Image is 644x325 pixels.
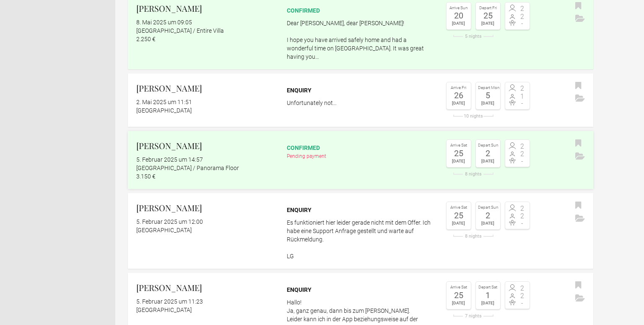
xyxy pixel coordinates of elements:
[136,82,275,94] h2: [PERSON_NAME]
[449,5,469,12] div: Arrive Sun
[136,281,275,294] h2: [PERSON_NAME]
[478,157,498,165] div: [DATE]
[287,144,434,152] div: confirmed
[478,11,498,20] div: 25
[478,291,498,299] div: 1
[449,20,469,27] div: [DATE]
[136,36,156,42] flynt-currency: 2.250 €
[449,220,469,227] div: [DATE]
[573,80,584,92] button: Bookmark
[287,86,434,94] div: Enquiry
[573,150,587,163] button: Archive
[128,73,593,127] a: [PERSON_NAME] 2. Mai 2025 um 11:51 [GEOGRAPHIC_DATA] Enquiry Unfortunately not… Arrive Fri 26 [DA...
[136,106,275,115] div: [GEOGRAPHIC_DATA]
[573,137,584,150] button: Bookmark
[446,314,501,318] div: 7 nights
[136,19,192,26] flynt-date-display: 8. Mai 2025 um 09:05
[449,11,469,20] div: 20
[449,142,469,149] div: Arrive Sat
[517,285,527,292] span: 2
[446,34,501,39] div: 5 nights
[449,157,469,165] div: [DATE]
[287,206,434,214] div: Enquiry
[449,284,469,291] div: Arrive Sat
[517,100,527,107] span: -
[478,100,498,107] div: [DATE]
[478,284,498,291] div: Depart Sat
[287,99,434,107] p: Unfortunately not…
[287,6,434,15] div: confirmed
[517,93,527,100] span: 1
[446,114,501,118] div: 10 nights
[449,299,469,307] div: [DATE]
[517,20,527,27] span: -
[287,218,434,260] p: Es funktioniert hier leider gerade nicht mit dem Offer. Ich habe eine Support Anfrage gestellt un...
[573,199,584,212] button: Bookmark
[517,300,527,307] span: -
[478,91,498,100] div: 5
[517,293,527,299] span: 2
[449,149,469,157] div: 25
[573,92,587,105] button: Archive
[136,298,203,305] flynt-date-display: 5. Februar 2025 um 11:23
[136,218,203,225] flynt-date-display: 5. Februar 2025 um 12:00
[136,226,275,234] div: [GEOGRAPHIC_DATA]
[128,193,593,269] a: [PERSON_NAME] 5. Februar 2025 um 12:00 [GEOGRAPHIC_DATA] Enquiry Es funktioniert hier leider gera...
[478,20,498,27] div: [DATE]
[446,234,501,239] div: 8 nights
[517,5,527,12] span: 2
[287,19,434,61] p: Dear [PERSON_NAME], dear [PERSON_NAME]! I hope you have arrived safely home and had a wonderful t...
[517,85,527,92] span: 2
[517,220,527,227] span: -
[136,306,275,314] div: [GEOGRAPHIC_DATA]
[517,158,527,165] span: -
[449,291,469,299] div: 25
[478,220,498,227] div: [DATE]
[449,91,469,100] div: 26
[573,279,584,292] button: Bookmark
[573,292,587,305] button: Archive
[517,13,527,20] span: 2
[136,164,275,172] div: [GEOGRAPHIC_DATA] / Panorama Floor
[478,211,498,220] div: 2
[478,299,498,307] div: [DATE]
[478,149,498,157] div: 2
[136,2,275,15] h2: [PERSON_NAME]
[136,139,275,152] h2: [PERSON_NAME]
[128,131,593,189] a: [PERSON_NAME] 5. Februar 2025 um 14:57 [GEOGRAPHIC_DATA] / Panorama Floor 3.150 € confirmed Pendi...
[517,205,527,212] span: 2
[517,143,527,150] span: 2
[478,5,498,12] div: Depart Fri
[136,26,275,35] div: [GEOGRAPHIC_DATA] / Entire Villa
[136,202,275,214] h2: [PERSON_NAME]
[287,286,434,294] div: Enquiry
[517,151,527,157] span: 2
[517,213,527,220] span: 2
[449,84,469,92] div: Arrive Fri
[449,204,469,211] div: Arrive Sat
[449,211,469,220] div: 25
[478,142,498,149] div: Depart Sun
[287,152,434,160] div: Pending payment
[446,172,501,176] div: 8 nights
[478,204,498,211] div: Depart Sun
[573,13,587,25] button: Archive
[136,173,156,180] flynt-currency: 3.150 €
[136,99,192,105] flynt-date-display: 2. Mai 2025 um 11:51
[136,156,203,163] flynt-date-display: 5. Februar 2025 um 14:57
[573,212,587,225] button: Archive
[449,100,469,107] div: [DATE]
[478,84,498,92] div: Depart Mon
